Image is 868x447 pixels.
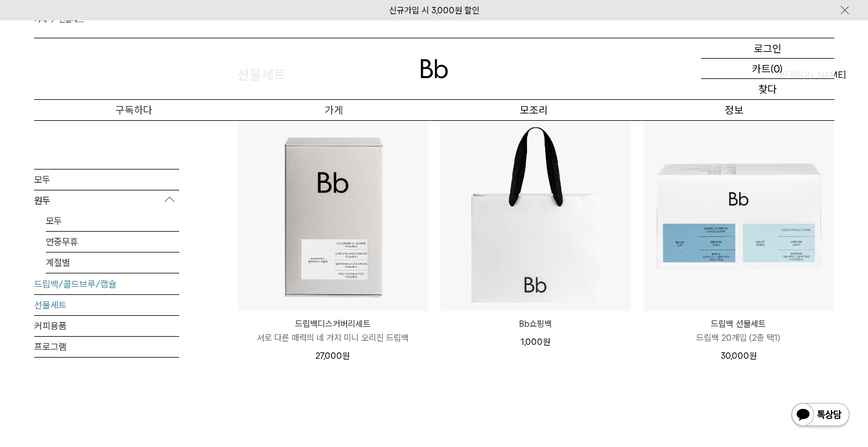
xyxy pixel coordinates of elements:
a: 카트 (0) [701,59,834,79]
font: 로그인 [754,42,782,55]
font: 드립백디스커버리세트 [295,319,371,329]
font: 찾다 [758,83,777,95]
font: 계절별 [46,257,70,268]
a: 프로그램 [34,336,179,356]
a: 계절별 [46,252,179,272]
a: 로그인 [701,38,834,59]
img: 카카오톡 채널 1:1 소개 버튼 [790,402,851,430]
a: 가게 [234,100,434,120]
font: 원 [543,337,550,347]
font: 정보 [725,104,743,116]
a: 신규가입 시 3,000원 ​​할인 [389,5,480,16]
font: 카트 [752,63,771,75]
a: 모두 [34,169,179,189]
font: 가게 [325,104,343,116]
a: 커피용품 [34,315,179,336]
img: 로고 [420,59,448,78]
font: 원 [342,351,350,361]
a: 모두 [46,210,179,230]
img: Bb쇼핑백 [441,121,631,311]
font: 27,000 [315,351,342,361]
font: 30,000 [721,351,749,361]
font: 원두 [34,194,50,206]
a: 선물세트 [34,294,179,315]
img: 드립백 선물세트 [644,121,834,311]
font: 선물세트 [34,299,67,310]
font: 모두 [46,215,62,226]
font: 프로그램 [34,341,67,352]
a: Bb쇼핑백 [441,317,631,331]
font: 모두 [34,174,50,185]
font: 1,000 [521,337,543,347]
font: 커피용품 [34,320,67,331]
a: 연중무휴 [46,231,179,251]
font: 모조리 [520,104,548,116]
img: 드립백디스커버리세트 [238,121,428,311]
a: 드립백 선물세트 드립백 20개입 (2종 택1) [644,317,834,345]
font: (0) [771,63,783,75]
font: 서로 다른 매력의 네 가지 미니 오리진 드립백 [257,333,409,343]
font: 드립백 선물세트 [711,319,766,329]
font: 원 [749,351,757,361]
a: 드립백/콜드브루/캡슐 [34,273,179,294]
a: 드립백디스커버리세트 서로 다른 매력의 네 가지 미니 오리진 드립백 [238,317,428,345]
font: 구독하다 [115,104,152,116]
a: 구독하다 [34,100,234,120]
font: 연중무휴 [46,236,78,247]
font: 드립백/콜드브루/캡슐 [34,278,117,289]
font: 드립백 20개입 (2종 택1) [696,333,780,343]
font: Bb쇼핑백 [519,319,552,329]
